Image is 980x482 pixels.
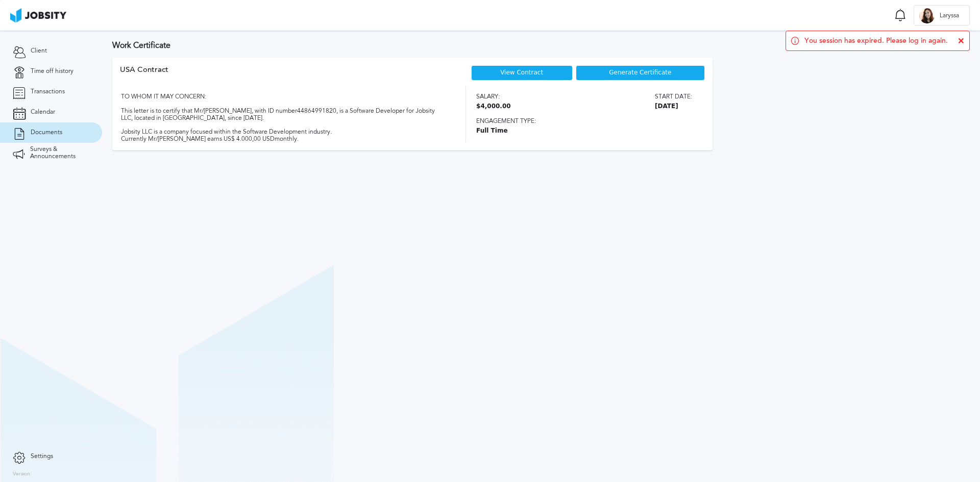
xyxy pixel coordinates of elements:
span: Laryssa [935,12,964,19]
span: Engagement type: [476,118,692,125]
span: You session has expired. Please log in again. [804,37,948,45]
button: LLaryssa [914,5,970,26]
span: Generate Certificate [609,69,671,77]
div: USA Contract [120,65,168,86]
span: $4,000.00 [476,103,511,110]
span: Settings [31,453,53,460]
span: Full Time [476,128,692,135]
span: Transactions [31,88,65,95]
span: Salary: [476,93,511,100]
div: L [919,8,935,23]
span: Client [31,47,47,55]
span: Calendar [31,109,55,116]
label: Version: [13,471,32,477]
span: [DATE] [655,103,692,110]
img: ab4bad089aa723f57921c736e9817d99.png [10,8,66,22]
span: Documents [31,129,62,136]
span: Surveys & Announcements [30,146,89,160]
span: Start date: [655,93,692,100]
div: TO WHOM IT MAY CONCERN: This letter is to certify that Mr/[PERSON_NAME], with ID number 448649918... [120,86,448,143]
a: View Contract [500,69,543,76]
h3: Work Certificate [112,41,970,50]
span: Time off history [31,68,73,75]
